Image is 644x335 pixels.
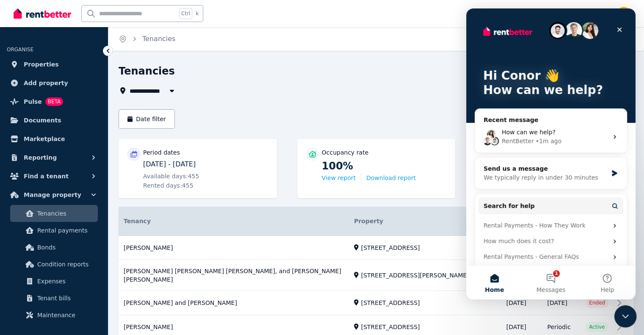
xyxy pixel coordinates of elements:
[143,148,180,157] p: Period dates
[37,276,94,286] span: Expenses
[24,190,81,200] span: Manage property
[7,47,33,53] span: ORGANISE
[7,56,101,73] a: Properties
[119,109,175,129] button: Date filter
[10,256,98,273] a: Condition reports
[179,8,192,19] span: Ctrl
[37,225,94,235] span: Rental payments
[142,34,175,44] span: Tenancies
[322,174,356,182] button: View report
[7,168,101,185] button: Find a tenant
[7,112,101,129] a: Documents
[322,148,369,157] p: Occupancy rate
[7,149,101,166] button: Reporting
[617,7,630,20] img: Conor Mclaughlin
[10,273,98,290] a: Expenses
[14,7,71,20] img: RentBetter
[7,93,101,110] a: PulseBETA
[196,10,199,17] span: k
[119,260,634,291] a: View details for Tanika Rose Newton, Daniel james Moffat, and Madeleine Jane Moffat
[45,97,63,106] span: BETA
[366,174,416,182] button: Download report
[24,97,42,107] span: Pulse
[37,310,94,320] span: Maintenance
[7,186,101,203] button: Manage property
[37,242,94,252] span: Bonds
[10,290,98,307] a: Tenant bills
[143,159,268,169] p: [DATE] - [DATE]
[322,159,447,173] p: 100%
[10,307,98,324] a: Maintenance
[7,130,101,147] a: Marketplace
[108,27,185,51] nav: Breadcrumb
[124,217,151,225] span: Tenancy
[119,64,175,78] h1: Tenancies
[24,59,59,69] span: Properties
[466,8,636,299] iframe: Intercom live chat
[37,259,94,269] span: Condition reports
[24,152,57,163] span: Reporting
[10,205,98,222] a: Tenancies
[24,134,65,144] span: Marketplace
[7,75,101,91] a: Add property
[119,236,634,260] a: View details for Jade Clifton
[143,172,199,180] span: Available days: 455
[143,181,193,190] span: Rented days: 455
[119,291,634,315] a: View details for Kristen Prosser and Steven Anderson
[24,115,61,125] span: Documents
[10,239,98,256] a: Bonds
[614,305,637,328] iframe: Intercom live chat
[24,78,68,88] span: Add property
[37,293,94,303] span: Tenant bills
[10,222,98,239] a: Rental payments
[37,208,94,219] span: Tenancies
[24,171,69,181] span: Find a tenant
[349,207,501,236] th: Property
